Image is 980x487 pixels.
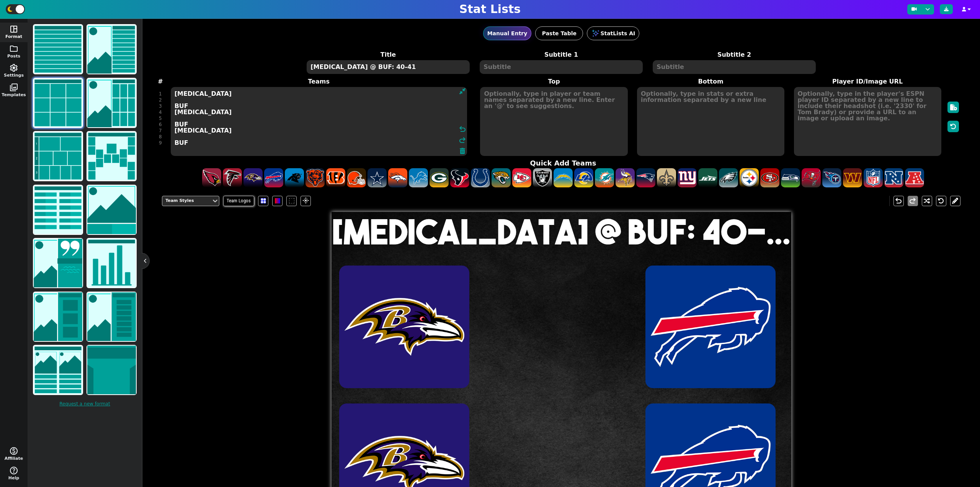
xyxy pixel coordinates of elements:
[302,50,475,59] label: Title
[894,196,903,205] span: undo
[9,63,18,72] span: settings
[162,77,475,86] label: Teams
[9,44,18,53] span: folder
[9,83,18,92] span: photo_library
[87,292,136,341] img: lineup
[87,185,136,234] img: matchup
[223,196,254,206] span: Team Logos
[159,115,162,121] div: 5
[483,26,532,40] button: Manual Entry
[87,239,136,287] img: chart
[459,2,521,16] h1: Stat Lists
[475,77,632,86] label: Top
[34,79,82,127] img: grid
[648,50,821,59] label: Subtitle 2
[893,196,904,206] button: undo
[908,196,918,206] button: redo
[164,159,962,167] h4: Quick Add Teams
[159,121,162,128] div: 6
[171,87,467,156] textarea: [MEDICAL_DATA] BUF [MEDICAL_DATA] BUF [MEDICAL_DATA] BUF
[9,25,18,34] span: space_dashboard
[165,198,208,204] div: Team Styles
[332,214,791,249] h1: [MEDICAL_DATA] @ BUF: 40-41
[908,196,917,205] span: redo
[159,134,162,140] div: 8
[458,125,467,134] span: undo
[159,128,162,134] div: 7
[587,26,639,40] button: StatLists AI
[87,79,136,127] img: grid with image
[158,77,163,86] label: #
[159,103,162,109] div: 3
[458,136,467,145] span: redo
[307,60,469,74] textarea: [MEDICAL_DATA] @ BUF: 40-41
[535,26,583,40] button: Paste Table
[159,97,162,103] div: 2
[9,466,18,475] span: help
[87,25,136,74] img: list with image
[34,185,82,234] img: scores
[159,91,162,97] div: 1
[87,346,136,394] img: jersey
[159,109,162,115] div: 4
[34,239,82,287] img: news/quote
[31,397,138,411] a: Request a new format
[34,25,82,74] img: list
[34,132,82,180] img: tier
[789,77,946,86] label: Player ID/Image URL
[87,132,136,180] img: bracket
[475,50,648,59] label: Subtitle 1
[34,292,82,341] img: highlight
[34,346,82,394] img: comparison
[9,446,18,456] span: monetization_on
[159,140,162,146] div: 9
[632,77,789,86] label: Bottom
